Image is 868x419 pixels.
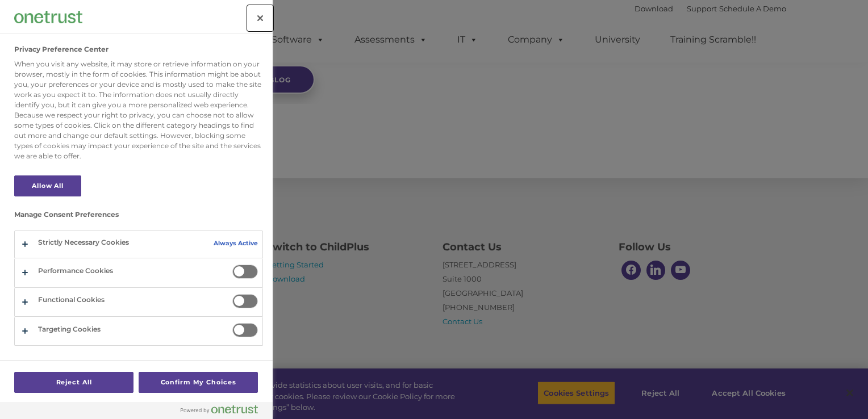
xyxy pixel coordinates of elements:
[158,75,193,83] span: Last name
[248,6,273,31] button: Close
[14,6,82,28] div: Company Logo
[14,372,133,393] button: Reject All
[181,405,267,419] a: Powered by OneTrust Opens in a new Tab
[14,175,81,196] button: Allow All
[14,211,263,224] h3: Manage Consent Preferences
[158,121,206,130] span: Phone number
[181,405,258,414] img: Powered by OneTrust Opens in a new Tab
[14,45,108,53] h2: Privacy Preference Center
[139,372,258,393] button: Confirm My Choices
[14,11,82,23] img: Company Logo
[14,59,263,161] div: When you visit any website, it may store or retrieve information on your browser, mostly in the f...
